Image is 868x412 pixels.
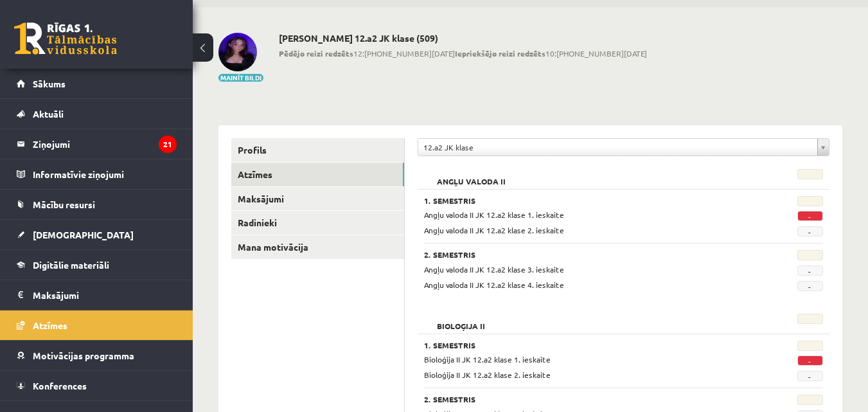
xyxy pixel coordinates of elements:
img: Katrīna Meteļica [218,33,257,71]
span: Atzīmes [33,319,67,331]
a: Ziņojumi21 [17,129,177,159]
b: Iepriekšējo reizi redzēts [455,48,545,58]
span: 12:[PHONE_NUMBER][DATE] 10:[PHONE_NUMBER][DATE] [279,48,647,59]
span: Sākums [33,78,66,89]
span: - [797,355,823,366]
span: - [797,265,823,276]
h3: 2. Semestris [424,250,753,259]
a: Konferences [17,371,177,400]
b: Pēdējo reizi redzēts [279,48,353,58]
span: Digitālie materiāli [33,259,109,271]
a: Digitālie materiāli [17,250,177,280]
a: Maksājumi [231,187,404,211]
span: Angļu valoda II JK 12.a2 klase 4. ieskaite [424,280,564,290]
span: Motivācijas programma [33,350,134,361]
span: Angļu valoda II JK 12.a2 klase 3. ieskaite [424,264,564,274]
h3: 2. Semestris [424,395,753,404]
span: Konferences [33,380,87,391]
a: Atzīmes [17,310,177,340]
a: Radinieki [231,211,404,235]
span: [DEMOGRAPHIC_DATA] [33,229,134,240]
h2: Bioloģija II [424,314,498,327]
a: Profils [231,138,404,162]
span: - [797,371,823,381]
a: [DEMOGRAPHIC_DATA] [17,220,177,249]
h2: [PERSON_NAME] 12.a2 JK klase (509) [279,33,647,44]
i: 21 [159,136,177,153]
a: Atzīmes [231,163,404,186]
h2: Angļu valoda II [424,169,518,182]
legend: Maksājumi [33,280,177,310]
h3: 1. Semestris [424,196,753,205]
a: Motivācijas programma [17,341,177,370]
button: Mainīt bildi [218,74,263,82]
span: 12.a2 JK klase [423,139,812,156]
span: Angļu valoda II JK 12.a2 klase 2. ieskaite [424,225,564,235]
a: Aktuāli [17,99,177,129]
span: Mācību resursi [33,199,95,210]
a: Maksājumi [17,280,177,310]
span: Angļu valoda II JK 12.a2 klase 1. ieskaite [424,210,564,220]
legend: Informatīvie ziņojumi [33,159,177,189]
a: Mana motivācija [231,235,404,259]
span: Aktuāli [33,108,64,120]
a: Rīgas 1. Tālmācības vidusskola [14,22,117,55]
a: Mācību resursi [17,190,177,219]
span: - [797,226,823,237]
a: Informatīvie ziņojumi [17,159,177,189]
legend: Ziņojumi [33,129,177,159]
span: - [797,211,823,221]
h3: 1. Semestris [424,341,753,350]
a: Sākums [17,69,177,98]
span: Bioloģija II JK 12.a2 klase 2. ieskaite [424,370,551,380]
span: Bioloģija II JK 12.a2 klase 1. ieskaite [424,354,551,364]
a: 12.a2 JK klase [418,139,829,156]
span: - [797,281,823,291]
